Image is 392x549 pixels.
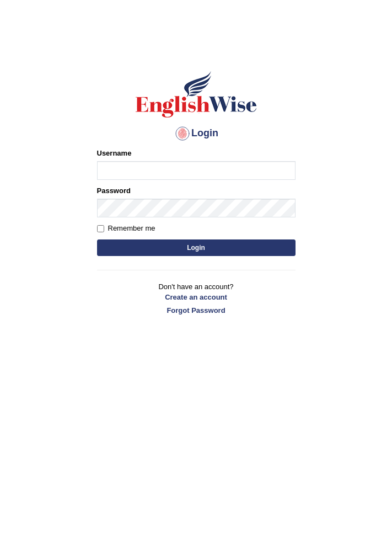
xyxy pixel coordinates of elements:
[97,223,155,234] label: Remember me
[97,305,296,316] a: Forgot Password
[97,239,296,256] button: Login
[133,70,259,119] img: Logo of English Wise sign in for intelligent practice with AI
[97,148,132,158] label: Username
[97,281,296,316] p: Don't have an account?
[97,125,296,142] h4: Login
[97,225,104,232] input: Remember me
[97,292,296,302] a: Create an account
[97,185,131,196] label: Password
